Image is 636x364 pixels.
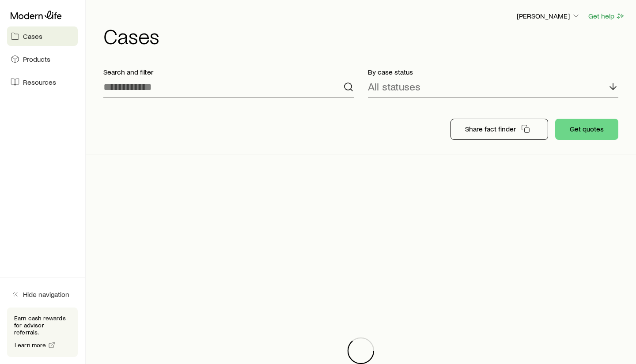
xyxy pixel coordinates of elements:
[516,11,581,22] button: [PERSON_NAME]
[23,290,69,299] span: Hide navigation
[517,11,580,20] p: [PERSON_NAME]
[14,315,71,336] p: Earn cash rewards for advisor referrals.
[23,55,50,64] span: Products
[7,49,78,69] a: Products
[7,72,78,92] a: Resources
[23,32,42,41] span: Cases
[465,124,516,133] p: Share fact finder
[555,119,618,140] button: Get quotes
[15,342,46,348] span: Learn more
[588,11,625,21] button: Get help
[7,308,78,357] div: Earn cash rewards for advisor referrals.Learn more
[7,26,78,46] a: Cases
[368,68,618,76] p: By case status
[7,285,78,304] button: Hide navigation
[103,25,625,46] h1: Cases
[23,78,56,86] span: Resources
[368,80,420,93] p: All statuses
[450,119,548,140] button: Share fact finder
[103,68,354,76] p: Search and filter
